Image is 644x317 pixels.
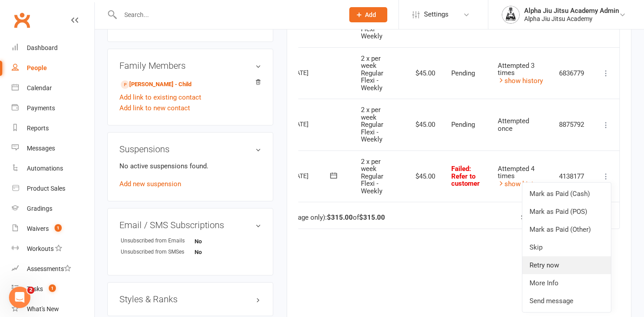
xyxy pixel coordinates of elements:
a: Automations [12,158,94,179]
div: People [27,64,47,71]
td: 4138177 [551,150,593,202]
a: Tasks 1 [12,279,94,299]
a: Add link to new contact [119,103,190,113]
a: show history [498,77,543,85]
a: Gradings [12,199,94,219]
span: 2 x per week Regular Flexi - Weekly [361,54,383,92]
span: 2 [27,287,34,294]
div: What's New [27,305,59,313]
span: Failed [451,165,480,188]
div: Workouts [27,245,54,252]
a: Add link to existing contact [119,92,201,103]
div: Calendar [27,84,52,92]
a: Skip [522,238,611,256]
div: Payments [27,104,55,112]
span: Settings [424,4,449,25]
strong: $315.00 [327,213,353,221]
div: Showing of payments [521,214,600,221]
strong: $315.00 [359,213,385,221]
a: Clubworx [11,9,33,31]
span: 1 [55,224,62,232]
span: Pending [451,121,475,129]
a: Reports [12,118,94,138]
a: Mark as Paid (POS) [522,203,611,221]
a: Product Sales [12,179,94,199]
img: thumb_image1751406779.png [502,6,520,24]
span: Attempted once [498,117,529,133]
strong: No [195,249,246,255]
a: Add new suspension [119,180,181,188]
a: Mark as Paid (Cash) [522,185,611,203]
h3: Email / SMS Subscriptions [119,220,261,230]
button: Add [349,7,387,22]
span: Add [365,11,376,18]
div: [DATE] [290,117,331,131]
span: 2 x per week Regular Flexi - Weekly [361,158,383,195]
a: Waivers 1 [12,219,94,239]
td: $45.00 [405,99,443,150]
div: Alpha Jiu Jitsu Academy [524,15,619,23]
span: 2 x per week Regular Flexi - Weekly [361,106,383,143]
p: No active suspensions found. [119,161,261,171]
h3: Suspensions [119,144,261,154]
div: Unsubscribed from Emails [121,237,195,245]
div: Product Sales [27,185,65,192]
td: $45.00 [405,150,443,202]
div: Reports [27,125,49,132]
div: [DATE] [290,66,331,79]
span: Pending [451,69,475,77]
div: Tasks [27,285,43,292]
a: show history [498,180,543,188]
a: Assessments [12,259,94,279]
div: Dashboard [27,44,58,51]
a: Payments [12,98,94,118]
strong: No [195,238,246,245]
div: Assessments [27,265,71,272]
iframe: Intercom live chat [9,287,30,308]
span: Attempted 4 times [498,165,534,180]
input: Search... [118,8,338,21]
div: Gradings [27,205,52,212]
div: [DATE] [290,169,331,183]
div: Waivers [27,225,49,232]
a: More Info [522,274,611,292]
a: Mark as Paid (Other) [522,221,611,238]
a: People [12,58,94,78]
a: [PERSON_NAME] - Child [121,80,191,89]
a: Calendar [12,78,94,98]
div: Alpha Jiu Jitsu Academy Admin [524,7,619,15]
a: Messages [12,138,94,158]
span: Attempted 3 times [498,62,534,77]
span: 1 [49,284,56,292]
div: Unsubscribed from SMSes [121,248,195,256]
a: Retry now [522,256,611,274]
h3: Styles & Ranks [119,294,261,304]
div: Total (this page only): of [262,214,385,221]
div: Automations [27,165,63,172]
td: 8875792 [551,99,593,150]
div: Messages [27,145,55,152]
a: Workouts [12,239,94,259]
td: $45.00 [405,47,443,99]
a: Dashboard [12,38,94,58]
h3: Family Members [119,61,261,71]
span: : Refer to customer [451,165,480,188]
a: Send message [522,292,611,310]
td: 6836779 [551,47,593,99]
